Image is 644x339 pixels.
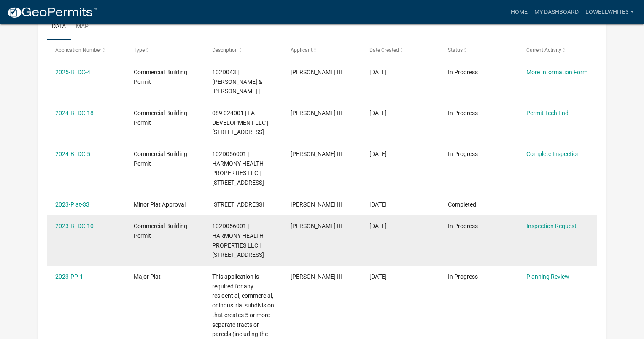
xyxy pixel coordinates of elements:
span: Description [212,47,238,53]
span: In Progress [448,69,478,75]
span: Commercial Building Permit [134,223,187,239]
span: Commercial Building Permit [134,151,187,167]
span: Lowell White III [291,201,342,208]
span: 05/11/2023 [369,223,387,229]
a: Data [47,13,71,40]
a: My Dashboard [531,4,582,20]
a: Permit Tech End [526,110,569,116]
datatable-header-cell: Application Number [47,40,125,60]
span: 05/03/2023 [369,273,387,280]
a: 2023-BLDC-10 [55,223,94,229]
span: Minor Plat Approval [134,201,186,208]
span: Lowell White III [291,223,342,229]
span: Major Plat [134,273,161,280]
datatable-header-cell: Date Created [361,40,439,60]
span: 102D056001 | HARMONY HEALTH PROPERTIES LLC | 113 Harmony Crossing Suite 5 [212,223,264,258]
span: Application Number [55,47,101,53]
a: Inspection Request [526,223,577,229]
datatable-header-cell: Description [204,40,283,60]
span: Commercial Building Permit [134,110,187,126]
span: Completed [448,201,476,208]
span: Applicant [291,47,313,53]
span: Lowell White III [291,110,342,116]
a: More Information Form [526,69,587,75]
span: 102D043 | LAMB LONNIE SR & JESSICA | [212,69,262,95]
span: Date Created [369,47,399,53]
span: 05/16/2023 [369,201,387,208]
a: lowellwhite3 [582,4,637,20]
span: Lowell White III [291,151,342,157]
a: 2023-Plat-33 [55,201,89,208]
datatable-header-cell: Type [126,40,204,60]
span: In Progress [448,223,478,229]
span: In Progress [448,151,478,157]
datatable-header-cell: Current Activity [518,40,597,60]
span: In Progress [448,110,478,116]
span: Lowell White III [291,273,342,280]
span: Commercial Building Permit [134,69,187,85]
a: Planning Review [526,273,569,280]
a: Home [507,4,531,20]
a: 2024-BLDC-5 [55,151,90,157]
datatable-header-cell: Status [440,40,518,60]
span: Type [134,47,145,53]
a: 2025-BLDC-4 [55,69,90,75]
a: 2024-BLDC-18 [55,110,94,116]
span: 475 PEA RIDGE RD [212,201,264,208]
a: Map [71,13,94,40]
span: Status [448,47,463,53]
span: In Progress [448,273,478,280]
a: Complete Inspection [526,151,580,157]
span: 01/21/2025 [369,69,387,75]
span: Current Activity [526,47,561,53]
span: 01/31/2024 [369,151,387,157]
span: Lowell White III [291,69,342,75]
datatable-header-cell: Applicant [283,40,361,60]
span: 05/21/2024 [369,110,387,116]
span: 102D056001 | HARMONY HEALTH PROPERTIES LLC | 123 Harmony Crossing Suite 5 [212,151,264,186]
span: 089 024001 | LA DEVELOPMENT LLC | 113 Harmony Crossing Suite 5 [212,110,268,136]
a: 2023-PP-1 [55,273,83,280]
